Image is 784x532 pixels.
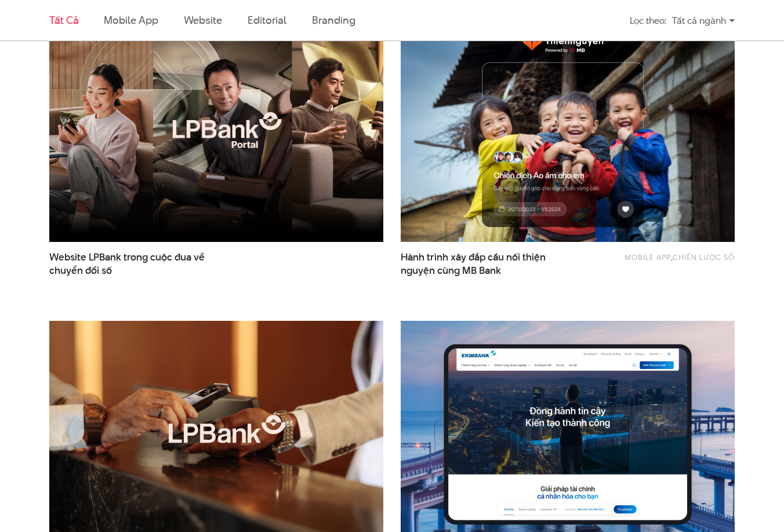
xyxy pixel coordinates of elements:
a: Website [184,13,222,27]
a: Mobile app [104,13,158,27]
span: chuyển đổi số [49,264,112,277]
a: Mobile app [625,252,671,262]
span: Website LPBank trong cuộc đua về [49,251,233,280]
div: , [601,251,735,274]
a: Hành trình xây đắp cầu nối thiệnnguyện cùng MB Bank [401,251,585,280]
a: Chiến lược số [673,252,735,262]
a: Tất cả [49,13,78,27]
img: LPBank portal [49,18,383,242]
span: nguyện cùng MB Bank [401,264,501,277]
div: Tất cả ngành [672,10,735,31]
a: Branding [312,13,355,27]
a: Website LPBank trong cuộc đua vềchuyển đổi số [49,251,233,280]
span: Hành trình xây đắp cầu nối thiện [401,251,585,280]
img: thumb [401,18,735,242]
a: Editorial [248,13,286,27]
div: Lọc theo: [630,10,666,31]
